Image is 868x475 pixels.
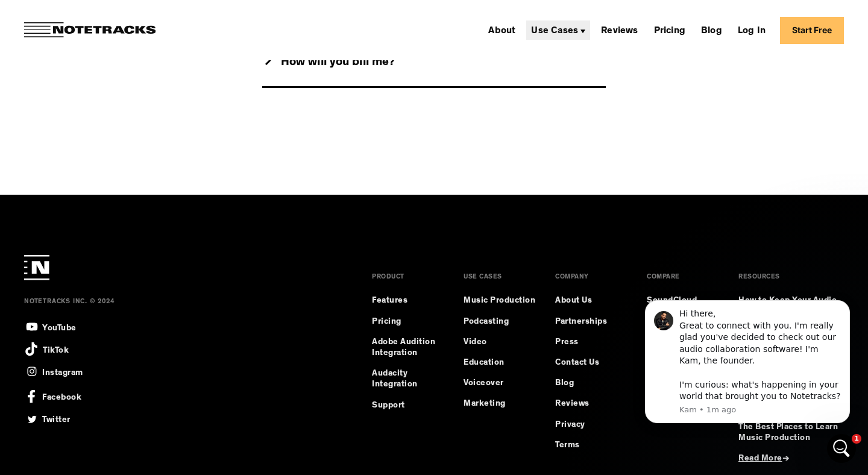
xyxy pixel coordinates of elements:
[372,295,407,306] a: Features
[464,357,505,368] a: Education
[555,398,590,409] a: Reviews
[24,319,77,335] a: YouTube
[827,434,856,463] iframe: Intercom live chat
[281,55,395,71] div: How will you bill me?
[555,378,574,389] a: Blog
[852,434,861,444] span: 1
[627,282,868,442] iframe: Intercom notifications message
[42,365,83,379] div: Instagram
[738,455,782,463] span: Read More
[696,20,727,40] a: Blog
[372,400,405,411] a: Support
[649,20,690,40] a: Pricing
[464,398,506,409] a: Marketing
[526,20,590,40] div: Use Cases
[42,386,81,403] div: Facebook
[24,411,71,427] a: Twitter
[372,274,404,295] div: PRODUCT
[43,342,69,356] div: TikTok
[372,337,444,359] a: Adobe Audition Integration
[42,320,77,334] div: YouTube
[555,274,589,295] div: COMPANY
[464,274,502,295] div: USE CASES
[24,386,81,403] a: Facebook
[24,342,69,356] a: TikTok
[464,295,535,306] a: Music Production
[262,40,606,88] div: How will you bill me?
[647,274,680,295] div: COMPARE
[372,316,401,327] a: Pricing
[372,368,444,390] a: Audacity Integration
[555,316,607,327] a: Partnerships
[555,420,585,430] a: Privacy
[555,337,579,348] a: Press
[780,17,844,44] a: Start Free
[483,20,520,40] a: About
[464,316,509,327] a: Podcasting
[733,20,770,40] a: Log In
[555,357,599,368] a: Contact Us
[464,337,487,348] a: Video
[555,440,580,451] a: Terms
[42,412,71,426] div: Twitter
[531,27,578,36] div: Use Cases
[596,20,643,40] a: Reviews
[555,295,592,306] a: About Us
[24,363,83,379] a: Instagram
[24,298,321,319] div: NOTETRACKS INC. © 2024
[738,274,780,295] div: RESOURCES
[738,453,789,464] a: Read More→
[464,378,504,389] a: Voiceover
